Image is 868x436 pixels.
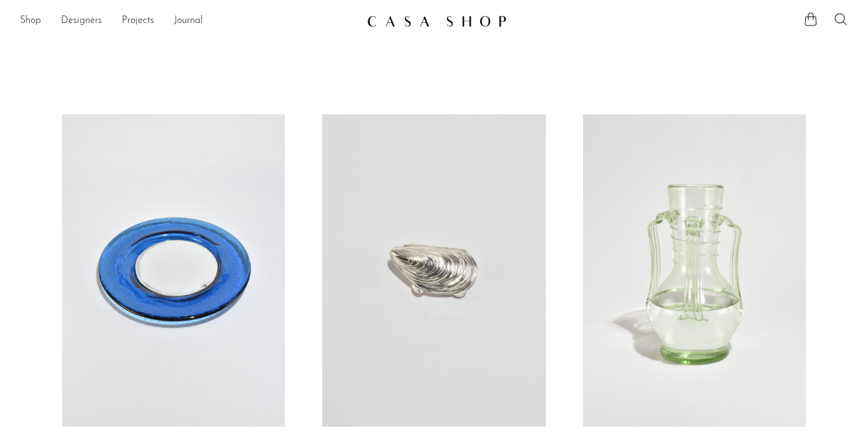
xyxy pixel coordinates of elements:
ul: NEW HEADER MENU [20,11,357,32]
nav: Desktop navigation [20,11,357,32]
a: Journal [174,13,203,29]
a: Shop [20,13,41,29]
a: Designers [61,13,102,29]
a: Projects [122,13,154,29]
